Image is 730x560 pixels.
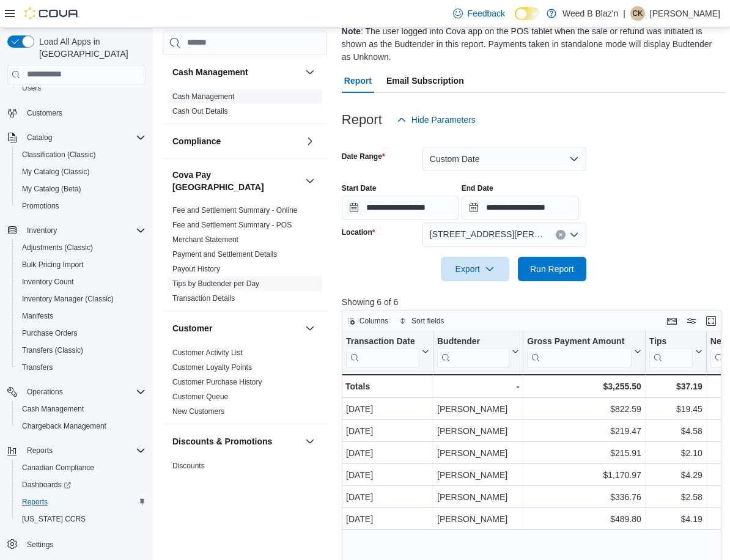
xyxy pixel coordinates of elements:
[17,164,95,179] a: My Catalog (Classic)
[437,336,509,347] div: Budtender
[437,468,519,482] div: [PERSON_NAME]
[527,490,641,504] div: $336.76
[527,446,641,460] div: $215.91
[527,468,641,482] div: $1,170.97
[22,443,146,458] span: Reports
[527,336,641,367] button: Gross Payment Amount
[437,446,519,460] div: [PERSON_NAME]
[22,385,68,399] button: Operations
[2,104,150,122] button: Customers
[303,174,317,188] button: Cova Pay [GEOGRAPHIC_DATA]
[346,512,429,526] div: [DATE]
[462,183,493,193] label: End Date
[12,290,150,308] button: Inventory Manager (Classic)
[437,490,519,504] div: [PERSON_NAME]
[342,296,726,308] p: Showing 6 of 6
[12,359,150,376] button: Transfers
[172,377,262,387] span: Customer Purchase History
[441,257,509,281] button: Export
[649,402,702,416] div: $19.45
[394,314,449,328] button: Sort fields
[12,510,150,528] button: [US_STATE] CCRS
[386,68,464,93] span: Email Subscription
[172,293,235,303] span: Transaction Details
[34,35,146,60] span: Load All Apps in [GEOGRAPHIC_DATA]
[17,240,146,255] span: Adjustments (Classic)
[22,345,83,355] span: Transfers (Classic)
[437,379,519,394] div: -
[17,81,46,95] a: Users
[527,402,641,416] div: $822.59
[163,459,327,507] div: Discounts & Promotions
[172,363,252,372] span: Customer Loyalty Points
[342,26,361,36] b: Note
[342,112,382,127] h3: Report
[27,133,52,142] span: Catalog
[17,274,79,289] a: Inventory Count
[346,490,429,504] div: [DATE]
[22,223,62,238] button: Inventory
[27,446,53,455] span: Reports
[172,92,234,101] span: Cash Management
[172,265,220,273] a: Payout History
[172,363,252,372] a: Customer Loyalty Points
[649,468,702,482] div: $4.29
[344,68,372,93] span: Report
[17,402,146,416] span: Cash Management
[17,240,98,255] a: Adjustments (Classic)
[17,495,146,509] span: Reports
[163,203,327,311] div: Cova Pay [GEOGRAPHIC_DATA]
[527,336,631,367] div: Gross Payment Amount
[649,490,702,504] div: $2.58
[17,199,146,213] span: Promotions
[345,379,429,394] div: Totals
[172,435,300,448] button: Discounts & Promotions
[303,321,317,336] button: Customer
[172,66,300,78] button: Cash Management
[17,292,146,306] span: Inventory Manager (Classic)
[684,314,699,328] button: Display options
[22,294,114,304] span: Inventory Manager (Classic)
[448,257,502,281] span: Export
[704,314,718,328] button: Enter fullscreen
[12,197,150,215] button: Promotions
[22,497,48,507] span: Reports
[17,460,146,475] span: Canadian Compliance
[17,343,146,358] span: Transfers (Classic)
[527,512,641,526] div: $489.80
[17,147,101,162] a: Classification (Classic)
[649,336,702,367] button: Tips
[527,336,631,347] div: Gross Payment Amount
[12,476,150,493] a: Dashboards
[530,263,574,275] span: Run Report
[346,424,429,438] div: [DATE]
[649,336,693,367] div: Tips
[342,314,393,328] button: Columns
[172,249,277,259] span: Payment and Settlement Details
[649,424,702,438] div: $4.58
[649,512,702,526] div: $4.19
[17,477,146,492] span: Dashboards
[22,201,59,211] span: Promotions
[437,336,519,367] button: Budtender
[12,239,150,256] button: Adjustments (Classic)
[17,257,146,272] span: Bulk Pricing Import
[630,6,645,21] div: Crystal Kuranyi
[172,294,235,303] a: Transaction Details
[172,169,300,193] h3: Cova Pay [GEOGRAPHIC_DATA]
[172,106,228,116] span: Cash Out Details
[437,402,519,416] div: [PERSON_NAME]
[392,108,481,132] button: Hide Parameters
[437,512,519,526] div: [PERSON_NAME]
[17,460,99,475] a: Canadian Compliance
[22,536,146,551] span: Settings
[22,223,146,238] span: Inventory
[172,135,221,147] h3: Compliance
[17,147,146,162] span: Classification (Classic)
[172,461,205,471] span: Discounts
[22,421,106,431] span: Chargeback Management
[437,424,519,438] div: [PERSON_NAME]
[346,468,429,482] div: [DATE]
[12,418,150,435] button: Chargeback Management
